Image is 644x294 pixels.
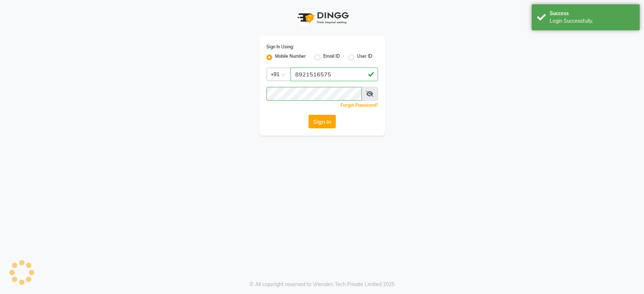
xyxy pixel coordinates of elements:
label: Sign In Using: [266,44,294,50]
input: Username [266,87,362,101]
button: Sign In [309,115,336,128]
div: Success [550,10,634,17]
label: Mobile Number [275,53,306,62]
label: User ID [357,53,372,62]
label: Email ID [323,53,340,62]
div: Login Successfully. [550,17,634,25]
a: Forgot Password? [341,102,378,108]
img: logo1.svg [293,7,351,28]
input: Username [291,67,378,81]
